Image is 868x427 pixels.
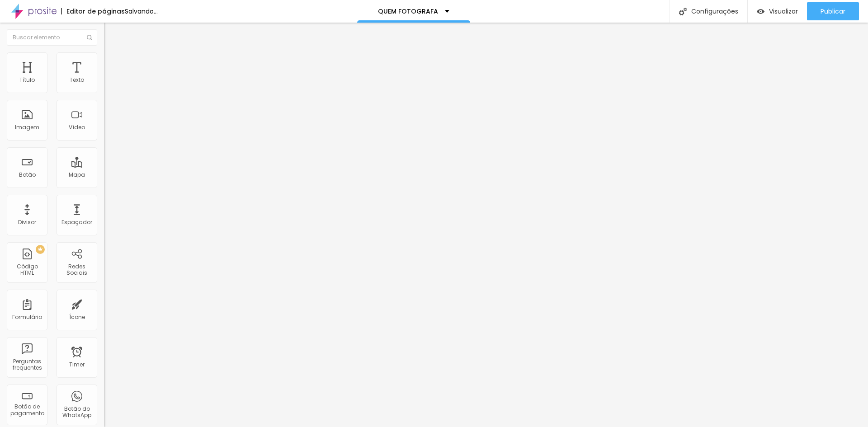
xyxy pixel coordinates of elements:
[18,219,36,225] div: Divisor
[69,124,85,131] div: Vídeo
[125,8,158,14] div: Salvando...
[9,404,45,417] div: Botão de pagamento
[769,8,798,15] span: Visualizar
[12,314,42,320] div: Formulário
[59,263,94,277] div: Redes Sociais
[807,2,859,20] button: Publicar
[59,406,94,419] div: Botão do WhatsApp
[19,77,35,83] div: Título
[9,263,45,277] div: Código HTML
[9,358,45,371] div: Perguntas frequentes
[19,172,36,178] div: Botão
[69,172,85,178] div: Mapa
[61,219,92,225] div: Espaçador
[87,35,92,40] img: Icone
[378,8,438,14] p: QUEM FOTOGRAFA
[15,124,39,131] div: Imagem
[679,8,687,15] img: Icone
[757,8,764,15] img: view-1.svg
[70,77,84,83] div: Texto
[69,314,85,320] div: Ícone
[7,29,97,46] input: Buscar elemento
[69,361,85,368] div: Timer
[821,8,845,15] span: Publicar
[61,8,125,14] div: Editor de páginas
[748,2,807,20] button: Visualizar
